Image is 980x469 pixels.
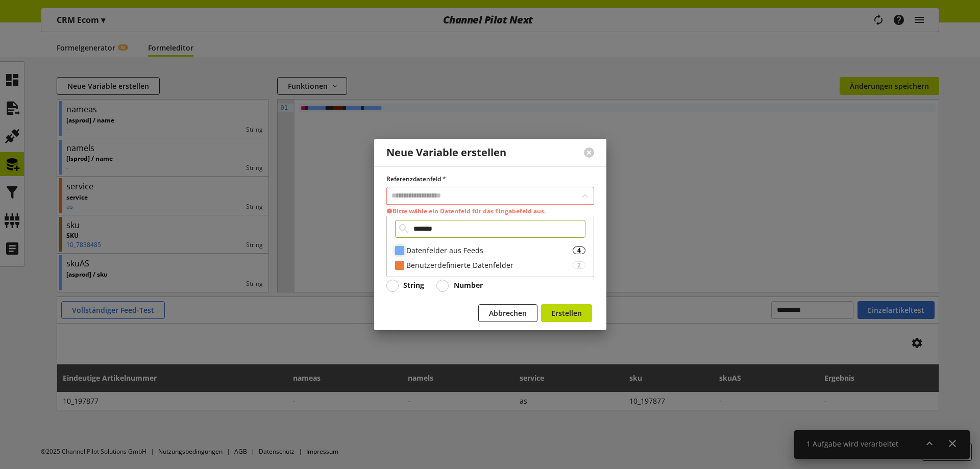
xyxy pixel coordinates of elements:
[489,308,527,318] span: Abbrechen
[403,280,424,290] b: String
[573,246,585,254] div: 4
[478,304,537,322] button: Abbrechen
[406,260,573,270] div: Benutzerdefinierte Datenfelder
[454,280,483,290] b: Number
[573,261,585,269] div: 2
[386,147,506,159] div: Neue Variable erstellen
[386,175,594,184] label: Referenzdatenfeld *
[551,308,582,318] span: Erstellen
[386,207,594,216] p: Bitte wähle ein Datenfeld für das Eingabefeld aus.
[406,245,573,256] div: Datenfelder aus Feeds
[541,304,592,322] button: Erstellen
